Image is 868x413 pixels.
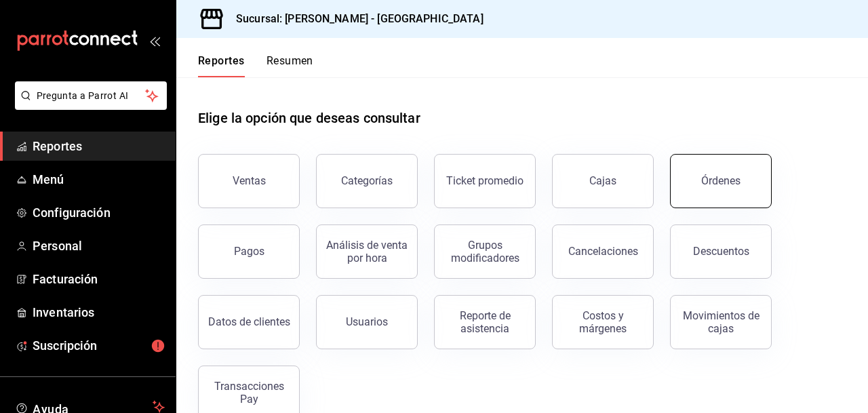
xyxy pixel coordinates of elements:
[670,154,772,208] button: Órdenes
[670,224,772,279] button: Descuentos
[589,173,617,189] div: Cajas
[9,98,167,113] a: Pregunta a Parrot AI
[443,239,527,264] div: Grupos modificadores
[198,224,300,279] button: Pagos
[552,295,654,349] button: Costos y márgenes
[693,245,749,258] div: Descuentos
[33,270,165,288] span: Facturación
[561,309,645,335] div: Costos y márgenes
[267,54,313,77] button: Resumen
[33,203,165,222] span: Configuración
[33,237,165,255] span: Personal
[33,303,165,321] span: Inventarios
[198,154,300,208] button: Ventas
[316,295,418,349] button: Usuarios
[149,35,160,46] button: open_drawer_menu
[434,295,536,349] button: Reporte de asistencia
[37,89,146,103] span: Pregunta a Parrot AI
[552,154,654,208] a: Cajas
[33,336,165,355] span: Suscripción
[207,380,291,406] div: Transacciones Pay
[208,315,290,328] div: Datos de clientes
[434,224,536,279] button: Grupos modificadores
[33,137,165,155] span: Reportes
[701,174,741,187] div: Órdenes
[15,81,167,110] button: Pregunta a Parrot AI
[198,54,313,77] div: navigation tabs
[443,309,527,335] div: Reporte de asistencia
[198,295,300,349] button: Datos de clientes
[33,170,165,189] span: Menú
[316,224,418,279] button: Análisis de venta por hora
[198,54,245,77] button: Reportes
[552,224,654,279] button: Cancelaciones
[325,239,409,264] div: Análisis de venta por hora
[234,245,264,258] div: Pagos
[679,309,763,335] div: Movimientos de cajas
[446,174,524,187] div: Ticket promedio
[198,108,420,128] h1: Elige la opción que deseas consultar
[670,295,772,349] button: Movimientos de cajas
[341,174,393,187] div: Categorías
[316,154,418,208] button: Categorías
[434,154,536,208] button: Ticket promedio
[233,174,266,187] div: Ventas
[568,245,638,258] div: Cancelaciones
[346,315,388,328] div: Usuarios
[225,11,484,27] h3: Sucursal: [PERSON_NAME] - [GEOGRAPHIC_DATA]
